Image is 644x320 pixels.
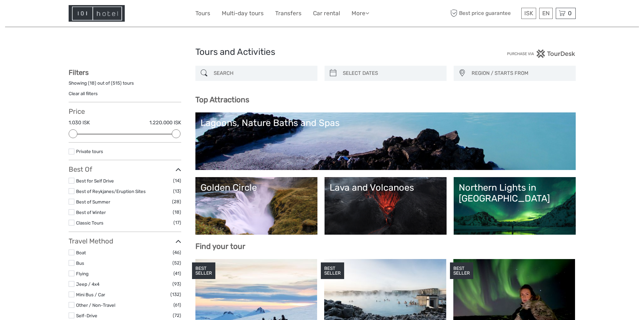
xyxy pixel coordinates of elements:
label: 1.030 ISK [69,119,90,126]
a: Self-Drive [76,313,97,318]
span: (28) [172,198,181,206]
a: Best of Summer [76,199,110,205]
div: Lagoons, Nature Baths and Spas [200,118,571,128]
a: Clear all filters [69,91,98,96]
a: Private tours [76,149,103,154]
a: Car rental [313,8,340,18]
span: (93) [172,280,181,288]
a: Northern Lights in [GEOGRAPHIC_DATA] [459,182,571,230]
a: Multi-day tours [222,8,264,18]
a: Other / Non-Travel [76,302,115,308]
span: (13) [173,187,181,195]
a: Bus [76,260,84,266]
h3: Best Of [69,165,181,173]
span: (132) [170,291,181,298]
a: Boat [76,250,86,255]
div: BEST SELLER [192,262,215,279]
a: Golden Circle [200,182,312,230]
button: REGION / STARTS FROM [469,68,572,79]
b: Find your tour [195,242,245,251]
b: Top Attractions [195,95,249,104]
input: SELECT DATES [340,67,443,79]
div: Northern Lights in [GEOGRAPHIC_DATA] [459,182,571,204]
input: SEARCH [211,67,314,79]
a: Transfers [275,8,302,18]
span: 0 [567,10,573,17]
strong: Filters [69,68,89,77]
a: Tours [195,8,210,18]
div: Lava and Volcanoes [330,182,442,193]
span: ISK [524,10,533,17]
div: BEST SELLER [321,262,344,279]
a: More [352,8,369,18]
h3: Price [69,107,181,115]
div: Showing ( ) out of ( ) tours [69,80,181,90]
span: (18) [173,208,181,216]
div: BEST SELLER [450,262,473,279]
span: (61) [173,301,181,309]
img: PurchaseViaTourDesk.png [507,49,575,58]
a: Best of Winter [76,210,106,215]
span: (14) [173,177,181,185]
span: (46) [173,249,181,256]
a: Flying [76,271,89,276]
a: Lava and Volcanoes [330,182,442,230]
a: Best for Self Drive [76,178,114,184]
span: (41) [173,270,181,277]
a: Lagoons, Nature Baths and Spas [200,118,571,165]
label: 18 [90,80,95,86]
div: Golden Circle [200,182,312,193]
a: Jeep / 4x4 [76,281,99,287]
label: 1.220.000 ISK [149,119,181,126]
h1: Tours and Activities [195,47,449,58]
span: Best price guarantee [449,8,520,19]
a: Classic Tours [76,220,103,226]
span: (17) [173,219,181,227]
h3: Travel Method [69,237,181,245]
a: Mini Bus / Car [76,292,105,297]
a: Best of Reykjanes/Eruption Sites [76,189,146,194]
label: 515 [113,80,120,86]
span: (52) [172,259,181,267]
span: (72) [173,312,181,319]
img: Hotel Information [69,5,125,22]
div: EN [539,8,553,19]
